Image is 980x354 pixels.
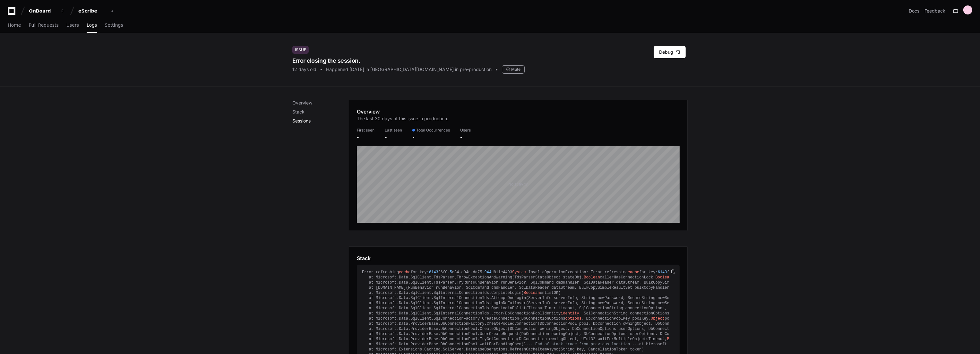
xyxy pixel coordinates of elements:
[87,18,97,33] a: Logs
[357,254,371,262] h1: Stack
[29,23,58,27] span: Pull Requests
[667,337,683,341] span: Boolean
[656,275,672,280] span: Boolean
[29,18,58,33] a: Pull Requests
[87,23,97,27] span: Logs
[654,46,686,58] button: Debug
[292,109,349,115] p: Stack
[292,56,508,65] div: Error closing the session.
[357,115,448,122] p: The last 30 days of this issue in production.
[26,5,67,17] button: OnBoard
[292,100,349,106] p: Overview
[584,275,600,280] span: Boolean
[416,128,450,133] span: Total Occurrences
[357,254,680,262] app-pz-page-link-header: Stack
[412,134,450,141] div: -
[447,270,452,275] span: -5
[76,5,117,17] button: eScribe
[357,134,374,141] div: -
[651,316,665,321] span: Object
[29,8,56,14] div: OnBoard
[357,108,448,115] h1: Overview
[357,108,680,126] app-pz-page-link-header: Overview
[658,270,667,275] span: 6143
[512,270,526,275] span: System
[78,8,106,14] div: eScribe
[292,46,309,54] div: Issue
[66,18,79,33] a: Users
[385,128,402,133] div: Last seen
[509,182,528,187] div: No activity
[526,342,639,347] span: --- End of stack trace from previous location ---
[482,270,492,275] span: -944
[561,311,579,316] span: identity
[502,65,525,74] div: Mute
[292,118,349,124] p: Sessions
[292,66,316,73] div: 12 days old
[105,23,123,27] span: Settings
[909,8,919,14] a: Docs
[460,128,471,133] div: Users
[399,270,410,275] span: cache
[460,134,471,141] div: -
[357,128,374,133] div: First seen
[924,8,945,14] button: Feedback
[429,270,438,275] span: 6143
[8,18,21,33] a: Home
[524,291,540,295] span: Boolean
[105,18,123,33] a: Settings
[326,66,492,73] div: Happened [DATE] in [GEOGRAPHIC_DATA][DOMAIN_NAME] in pre-production
[628,270,639,275] span: cache
[8,23,21,27] span: Home
[385,134,402,141] div: -
[66,23,79,27] span: Users
[565,316,581,321] span: options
